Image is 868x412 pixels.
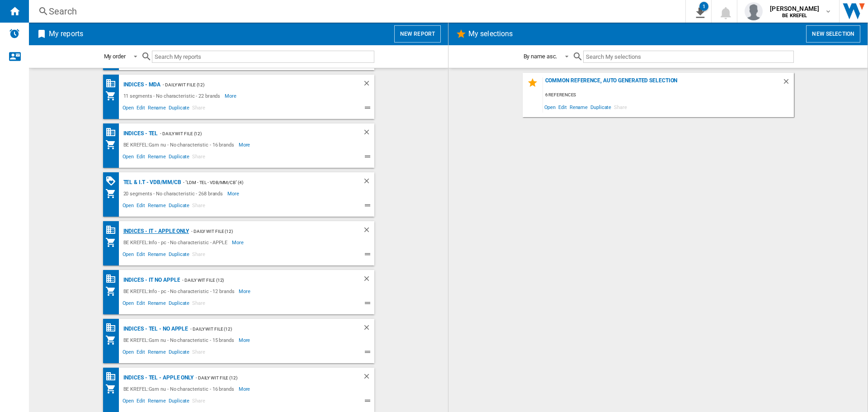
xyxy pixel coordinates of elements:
span: Open [121,348,136,359]
img: profile.jpg [745,2,763,20]
span: Open [543,101,557,113]
span: Duplicate [589,101,613,113]
img: alerts-logo.svg [9,28,20,39]
span: Edit [135,250,146,261]
div: - Daily WIT file (12) [160,79,344,90]
div: Search [49,5,662,18]
span: Duplicate [167,348,191,359]
div: Base 100 [105,78,121,89]
div: My Assortment [105,237,121,248]
input: Search My selections [583,51,793,63]
span: Duplicate [167,104,191,114]
span: Edit [135,397,146,407]
span: Rename [146,201,167,212]
span: Open [121,397,136,407]
span: Open [121,104,136,114]
span: More [225,90,238,101]
span: Edit [135,152,146,163]
div: My Assortment [105,188,121,199]
div: Indices - IT - APPLE ONLY [121,226,189,237]
div: My order [104,53,126,60]
div: My Assortment [105,335,121,346]
div: - Daily WIT file (12) [189,226,344,237]
button: New selection [806,25,860,43]
div: - "LDM - TEL - VdB/MM/CB" (4) [181,177,344,188]
div: Base 100 [105,224,121,236]
span: Open [121,299,136,310]
span: Share [191,250,207,261]
h2: My reports [47,25,85,43]
span: Rename [146,104,167,114]
span: Rename [146,152,167,163]
span: Rename [146,299,167,310]
div: 20 segments - No characteristic - 268 brands [121,188,228,199]
div: 1 [699,2,708,11]
div: BE KREFEL:Info - pc - No characteristic - APPLE [121,237,232,248]
div: Indices - TEL - NO APPLE [121,323,189,335]
div: BE KREFEL:Gsm nu - No characteristic - 16 brands [121,139,239,150]
div: My Assortment [105,139,121,150]
span: Open [121,250,136,261]
span: More [227,188,241,199]
div: Base 100 [105,371,121,382]
span: Share [191,299,207,310]
span: Duplicate [167,397,191,407]
span: More [239,384,252,394]
div: Indices - TEL [121,128,158,139]
div: - Daily WIT file (12) [158,128,344,139]
span: Rename [146,250,167,261]
span: Duplicate [167,250,191,261]
span: More [239,286,252,297]
span: Share [613,101,628,113]
span: Share [191,201,207,212]
div: PROMOTIONS Matrix [105,175,121,187]
span: Edit [135,104,146,114]
div: BE KREFEL:Info - pc - No characteristic - 12 brands [121,286,239,297]
span: Duplicate [167,201,191,212]
input: Search My reports [152,51,374,63]
div: My Assortment [105,384,121,394]
div: My Assortment [105,90,121,101]
span: More [239,139,252,150]
span: Share [191,104,207,114]
span: Rename [146,348,167,359]
div: BE KREFEL:Gsm nu - No characteristic - 15 brands [121,335,239,346]
div: Common reference, auto generated selection [543,77,782,90]
div: Indices - IT NO APPLE [121,275,180,286]
span: Edit [135,201,146,212]
div: By name asc. [524,53,557,60]
div: - Daily WIT file (12) [193,372,344,384]
div: Delete [363,323,374,335]
div: Delete [363,177,374,188]
div: Indices - MDA [121,79,161,90]
div: 6 references [543,90,794,101]
span: Rename [568,101,589,113]
div: Delete [363,79,374,90]
div: Base 100 [105,127,121,138]
span: More [239,335,252,346]
div: BE KREFEL:Gsm nu - No characteristic - 16 brands [121,384,239,394]
b: BE KREFEL [782,13,807,19]
div: Indices - TEL - APPLE ONLY [121,372,193,384]
div: Base 100 [105,322,121,333]
div: TEL & I.T - VDB/MM/CB [121,177,181,188]
span: Edit [135,348,146,359]
span: More [232,237,245,248]
span: [PERSON_NAME] [770,4,819,13]
span: Open [121,201,136,212]
div: 11 segments - No characteristic - 22 brands [121,90,225,101]
span: Duplicate [167,152,191,163]
div: - Daily WIT file (12) [188,323,344,335]
button: New report [394,25,441,43]
span: Open [121,152,136,163]
h2: My selections [467,25,514,43]
div: Delete [363,372,374,384]
div: Base 100 [105,273,121,284]
div: Delete [363,128,374,139]
span: Share [191,152,207,163]
div: Delete [363,226,374,237]
span: Share [191,348,207,359]
div: - Daily WIT file (12) [180,275,344,286]
div: Delete [782,77,794,90]
span: Duplicate [167,299,191,310]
